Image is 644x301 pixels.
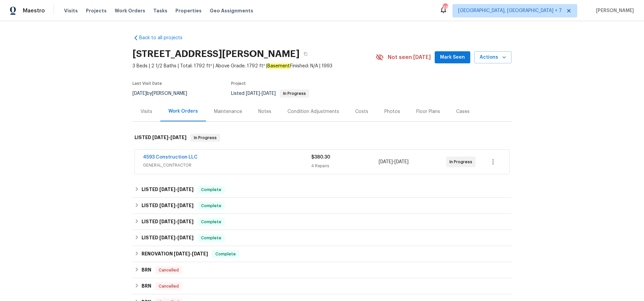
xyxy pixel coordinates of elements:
span: - [152,135,186,140]
span: GENERAL_CONTRACTOR [143,162,311,169]
span: Not seen [DATE] [388,54,431,61]
span: - [379,159,409,165]
span: - [246,91,276,96]
span: Listed [231,91,309,96]
span: - [159,219,194,224]
span: [DATE] [170,135,186,140]
div: Visits [141,108,152,115]
button: Copy Address [300,48,312,60]
h6: LISTED [135,134,186,142]
span: - [174,251,208,256]
button: Mark Seen [435,51,470,64]
span: Complete [198,235,224,241]
span: Complete [198,202,224,209]
h2: [STREET_ADDRESS][PERSON_NAME] [132,51,300,57]
div: Cases [456,108,470,115]
a: Back to all projects [132,35,197,41]
span: [PERSON_NAME] [593,7,634,14]
span: In Progress [191,134,219,141]
h6: LISTED [142,186,194,194]
span: [DATE] [192,251,208,256]
span: [DATE] [394,160,409,164]
div: LISTED [DATE]-[DATE]Complete [132,214,512,230]
span: Cancelled [156,283,181,290]
div: Notes [258,108,271,115]
div: LISTED [DATE]-[DATE]In Progress [132,127,512,148]
span: [DATE] [132,91,147,96]
span: Last Visit Date [132,81,162,85]
h6: LISTED [142,202,194,210]
span: Actions [480,53,506,62]
span: [DATE] [159,235,175,240]
div: BRN Cancelled [132,262,512,278]
button: Actions [474,51,512,64]
span: Visits [64,7,78,14]
div: Costs [355,108,368,115]
span: Projects [86,7,107,14]
div: 4 Repairs [311,163,379,169]
span: Project [231,81,246,85]
span: [DATE] [246,91,260,96]
span: [DATE] [159,203,175,208]
div: Maintenance [214,108,242,115]
span: [DATE] [177,187,194,192]
h6: LISTED [142,218,194,226]
span: [DATE] [177,235,194,240]
span: Complete [213,251,238,257]
a: 4593 Construction LLC [143,155,198,160]
div: Photos [384,108,400,115]
span: [DATE] [159,219,175,224]
span: In Progress [280,92,309,96]
span: [DATE] [159,187,175,192]
span: - [159,187,194,192]
span: Complete [198,219,224,225]
div: LISTED [DATE]-[DATE]Complete [132,198,512,214]
h6: BRN [142,266,151,274]
h6: RENOVATION [142,250,208,258]
span: $380.30 [311,155,330,160]
em: Basement [267,63,290,69]
div: Condition Adjustments [287,108,339,115]
span: 3 Beds | 2 1/2 Baths | Total: 1792 ft² | Above Grade: 1792 ft² | Finished: N/A | 1993 [132,63,376,69]
span: Geo Assignments [210,7,253,14]
span: Tasks [153,8,167,13]
span: In Progress [449,159,475,165]
div: by [PERSON_NAME] [132,89,195,98]
span: [DATE] [177,203,194,208]
span: Cancelled [156,267,181,274]
span: [DATE] [152,135,168,140]
div: LISTED [DATE]-[DATE]Complete [132,182,512,198]
div: 48 [443,4,447,11]
h6: BRN [142,282,151,290]
div: RENOVATION [DATE]-[DATE]Complete [132,246,512,262]
span: [DATE] [177,219,194,224]
div: LISTED [DATE]-[DATE]Complete [132,230,512,246]
span: [DATE] [174,251,190,256]
span: [GEOGRAPHIC_DATA], [GEOGRAPHIC_DATA] + 7 [458,7,562,14]
div: Floor Plans [416,108,440,115]
span: Complete [198,186,224,193]
span: Maestro [23,7,45,14]
span: [DATE] [262,91,276,96]
h6: LISTED [142,234,194,242]
div: BRN Cancelled [132,278,512,294]
div: Work Orders [168,108,198,115]
span: Mark Seen [440,53,465,62]
span: - [159,235,194,240]
span: Work Orders [115,7,145,14]
span: Properties [175,7,202,14]
span: [DATE] [379,160,393,164]
span: - [159,203,194,208]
